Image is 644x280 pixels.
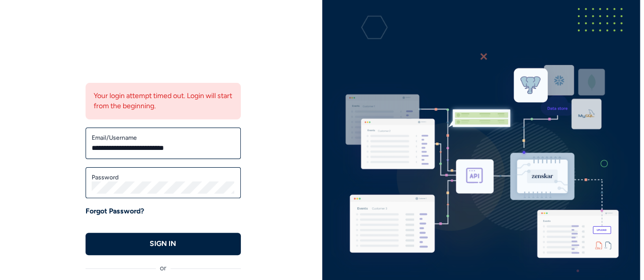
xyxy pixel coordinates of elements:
label: Email/Username [92,134,235,142]
div: Your login attempt timed out. Login will start from the beginning. [86,83,241,119]
a: Forgot Password? [86,206,144,216]
button: SIGN IN [86,233,241,255]
label: Password [92,173,235,181]
p: SIGN IN [150,239,176,249]
div: or [86,255,241,273]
